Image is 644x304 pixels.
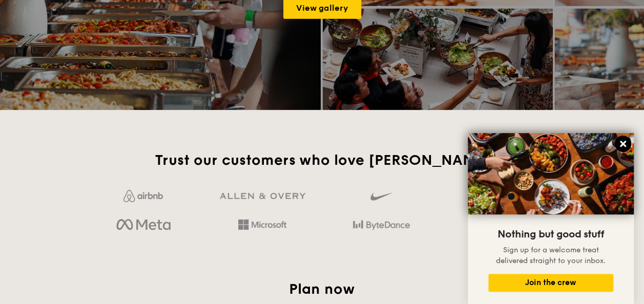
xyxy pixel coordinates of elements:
[497,228,604,241] span: Nothing but good stuff
[370,188,392,205] img: gdlseuq06himwAAAABJRU5ErkJggg==
[496,246,606,265] span: Sign up for a welcome treat delivered straight to your inbox.
[289,280,355,298] span: Plan now
[353,216,410,234] img: bytedance.dc5c0c88.png
[123,190,163,202] img: Jf4Dw0UUCKFd4aYAAAAASUVORK5CYII=
[116,216,170,234] img: meta.d311700b.png
[615,136,631,152] button: Close
[220,193,305,200] img: GRg3jHAAAAABJRU5ErkJggg==
[88,151,556,169] h2: Trust our customers who love [PERSON_NAME]
[238,220,286,230] img: Hd4TfVa7bNwuIo1gAAAAASUVORK5CYII=
[468,133,634,214] img: DSC07876-Edit02-Large.jpeg
[488,274,613,292] button: Join the crew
